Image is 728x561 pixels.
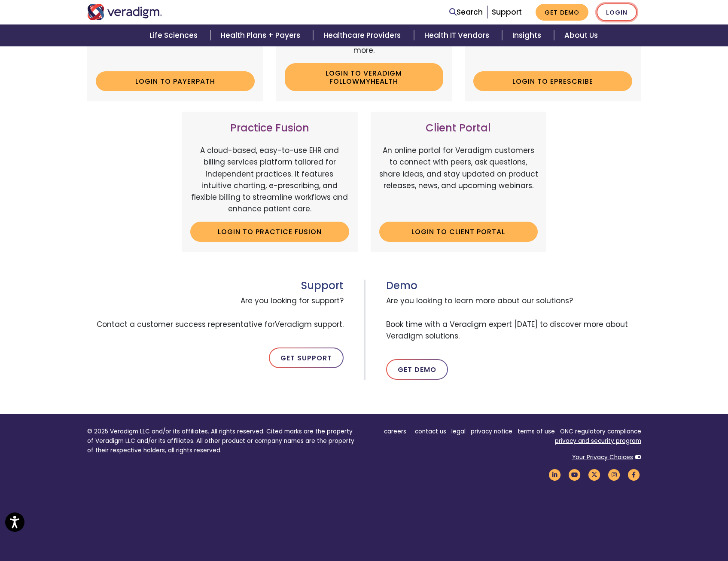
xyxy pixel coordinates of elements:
a: Login to Payerpath [96,71,255,91]
a: Veradigm Facebook Link [627,470,641,479]
a: Get Demo [386,359,448,380]
a: Your Privacy Choices [572,453,633,461]
a: About Us [554,24,608,46]
p: © 2025 Veradigm LLC and/or its affiliates. All rights reserved. Cited marks are the property of V... [87,427,358,455]
h3: Support [87,280,344,292]
a: terms of use [518,427,555,436]
a: Veradigm LinkedIn Link [548,470,562,479]
span: Are you looking for support? Contact a customer success representative for [87,292,344,334]
a: ONC regulatory compliance [560,427,641,436]
a: Insights [502,24,554,46]
a: privacy and security program [555,437,641,445]
a: Login to Practice Fusion [190,222,349,241]
a: contact us [415,427,446,436]
a: Get Support [269,348,344,368]
a: Veradigm YouTube Link [567,470,582,479]
a: Login [597,3,637,21]
img: Veradigm logo [87,4,162,20]
span: Are you looking to learn more about our solutions? Book time with a Veradigm expert [DATE] to dis... [386,292,641,345]
a: Login to ePrescribe [473,71,632,91]
h3: Client Portal [379,122,538,134]
a: Veradigm Twitter Link [587,470,602,479]
a: Get Demo [536,4,588,21]
a: Support [492,7,522,17]
span: Veradigm support. [275,319,344,329]
a: Life Sciences [139,24,210,46]
a: Health Plans + Payers [210,24,313,46]
a: Search [449,6,483,18]
a: legal [451,427,466,436]
a: Login to Client Portal [379,222,538,241]
p: An online portal for Veradigm customers to connect with peers, ask questions, share ideas, and st... [379,145,538,215]
p: A cloud-based, easy-to-use EHR and billing services platform tailored for independent practices. ... [190,145,349,215]
a: Healthcare Providers [313,24,414,46]
a: Health IT Vendors [414,24,502,46]
a: Login to Veradigm FollowMyHealth [285,63,444,91]
h3: Practice Fusion [190,122,349,134]
a: privacy notice [471,427,512,436]
a: Veradigm Instagram Link [607,470,621,479]
h3: Demo [386,280,641,292]
a: careers [384,427,406,436]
